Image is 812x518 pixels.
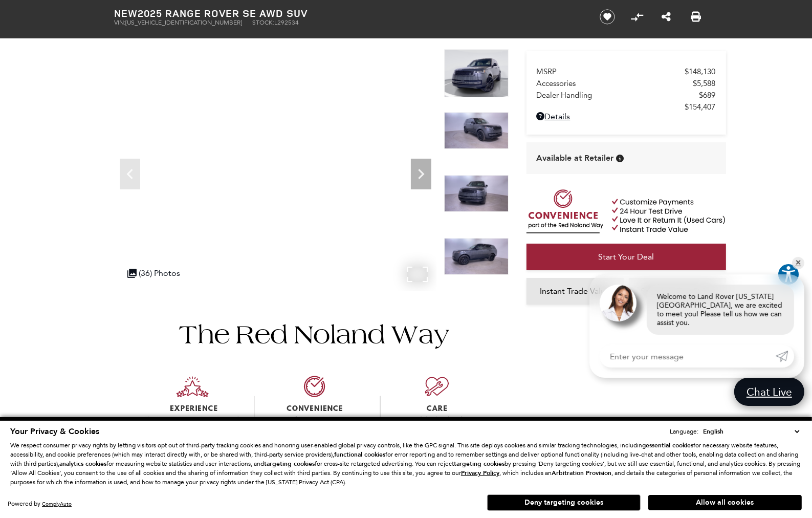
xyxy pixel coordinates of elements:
a: MSRP $148,130 [537,67,716,76]
a: Instant Trade Value [526,278,624,305]
a: Accessories $5,588 [537,79,716,88]
p: We respect consumer privacy rights by letting visitors opt out of third-party tracking cookies an... [10,441,802,487]
a: Details [537,112,716,121]
a: Chat Live [734,378,804,406]
strong: New [115,6,138,20]
a: ComplyAuto [42,501,72,507]
div: Vehicle is in stock and ready for immediate delivery. Due to demand, availability is subject to c... [617,155,624,162]
strong: Arbitration Provision [552,469,611,477]
a: Share this New 2025 Range Rover SE AWD SUV [662,11,671,23]
span: Instant Trade Value [540,286,610,296]
div: (36) Photos [122,263,186,283]
select: Language Select [700,426,802,437]
span: MSRP [537,67,685,76]
a: Dealer Handling $689 [537,91,716,100]
span: Chat Live [741,385,797,399]
span: $148,130 [685,67,716,76]
span: $5,588 [693,79,716,88]
img: New 2025 Carpathian Grey Land Rover SE image 1 [444,49,509,98]
img: New 2025 Carpathian Grey Land Rover SE image 2 [444,112,509,149]
span: Accessories [537,79,693,88]
span: VIN: [115,19,126,26]
div: Welcome to Land Rover [US_STATE][GEOGRAPHIC_DATA], we are excited to meet you! Please tell us how... [647,285,794,335]
strong: analytics cookies [59,460,106,468]
span: Stock: [253,19,275,26]
button: Save vehicle [596,9,619,25]
img: New 2025 Carpathian Grey Land Rover SE image 4 [444,238,509,275]
img: New 2025 Carpathian Grey Land Rover SE image 3 [444,175,509,212]
a: Print this New 2025 Range Rover SE AWD SUV [691,11,701,23]
aside: Accessibility Help Desk [777,263,800,288]
span: Your Privacy & Cookies [10,426,99,437]
strong: essential cookies [646,441,693,449]
h1: 2025 Range Rover SE AWD SUV [115,8,583,19]
a: $154,407 [537,102,716,112]
button: Explore your accessibility options [777,263,800,286]
iframe: YouTube video player [526,310,726,471]
span: $689 [699,91,716,100]
span: L292534 [275,19,299,26]
div: Powered by [8,501,72,507]
img: Agent profile photo [600,285,637,321]
strong: functional cookies [334,450,385,459]
input: Enter your message [600,345,776,368]
button: Compare Vehicle [629,9,645,25]
u: Privacy Policy [461,469,499,477]
a: Submit [776,345,794,368]
span: $154,407 [685,102,716,112]
iframe: Interactive Walkaround/Photo gallery of the vehicle/product [115,49,436,291]
button: Allow all cookies [648,495,802,510]
span: [US_VEHICLE_IDENTIFICATION_NUMBER] [126,19,243,26]
strong: targeting cookies [454,460,504,468]
div: Next [411,159,431,189]
span: Dealer Handling [537,91,699,100]
span: Start Your Deal [598,252,654,262]
span: Available at Retailer [537,153,614,164]
strong: targeting cookies [264,460,315,468]
button: Deny targeting cookies [487,494,641,511]
a: Start Your Deal [526,244,726,270]
div: Language: [670,428,698,435]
